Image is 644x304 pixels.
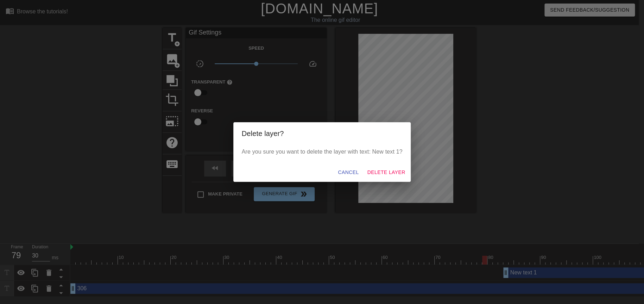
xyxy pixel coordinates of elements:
h2: Delete layer? [242,128,403,139]
p: Are you sure you want to delete the layer with text: New text 1? [242,148,403,156]
span: Cancel [338,168,359,177]
button: Cancel [335,166,361,179]
span: Delete Layer [367,168,405,177]
button: Delete Layer [364,166,408,179]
